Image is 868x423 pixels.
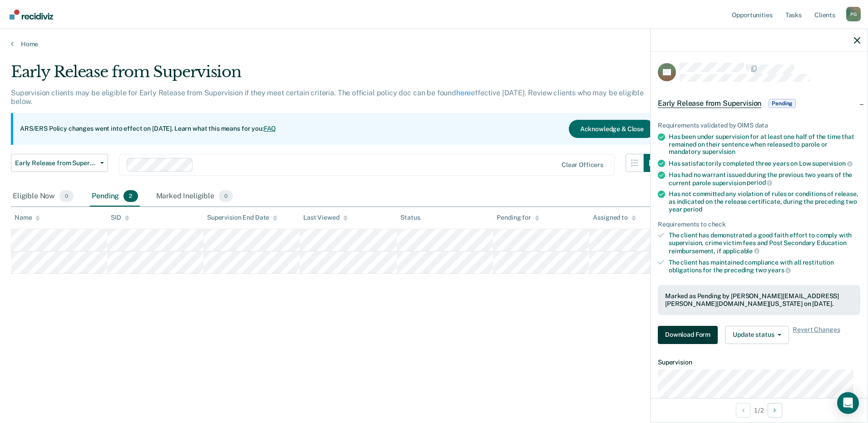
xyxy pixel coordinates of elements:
a: here [456,89,471,97]
span: period [683,206,702,213]
div: The client has maintained compliance with all restitution obligations for the preceding two [669,259,860,274]
span: applicable [723,247,759,255]
div: Open Intercom Messenger [837,392,859,414]
span: Early Release from Supervision [15,159,97,167]
div: Eligible Now [11,187,75,207]
div: Has had no warrant issued during the previous two years of the current parole supervision [669,171,860,187]
div: Name [15,214,40,221]
div: Marked Ineligible [154,187,235,207]
button: Download Form [658,326,718,344]
div: Has not committed any violation of rules or conditions of release, as indicated on the release ce... [669,190,860,213]
span: 0 [219,190,233,202]
div: Marked as Pending by [PERSON_NAME][EMAIL_ADDRESS][PERSON_NAME][DOMAIN_NAME][US_STATE] on [DATE]. [665,292,853,308]
div: Early Release from SupervisionPending [651,89,868,118]
div: Has been under supervision for at least one half of the time that remained on their sentence when... [669,133,860,156]
button: Profile dropdown button [846,7,861,21]
div: Assigned to [593,214,636,221]
div: Last Viewed [303,214,347,221]
div: Pending [90,187,139,207]
div: Has satisfactorily completed three years on Low [669,159,860,167]
div: Pending for [497,214,539,221]
span: period [747,179,772,186]
div: Requirements validated by OIMS data [658,122,860,129]
button: Next Opportunity [768,403,782,418]
p: Supervision clients may be eligible for Early Release from Supervision if they meet certain crite... [11,89,644,106]
div: Status [400,214,420,221]
span: 0 [59,190,74,202]
div: Requirements to check [658,221,860,228]
div: The client has demonstrated a good faith effort to comply with supervision, crime victim fees and... [669,231,860,255]
div: Early Release from Supervision [11,63,662,89]
span: 2 [123,190,138,202]
span: Early Release from Supervision [658,99,761,108]
span: supervision [812,160,852,167]
dt: Supervision [658,359,860,366]
span: supervision [702,148,735,155]
a: Home [11,40,857,48]
button: Acknowledge & Close [569,120,655,138]
a: Navigate to form link [658,326,721,344]
span: years [768,266,791,274]
img: Recidiviz [10,10,53,20]
a: FAQ [264,125,276,132]
div: P G [846,7,861,21]
div: Supervision End Date [207,214,277,221]
div: 1 / 2 [651,398,868,422]
span: Pending [769,99,796,108]
p: ARS/ERS Policy changes went into effect on [DATE]. Learn what this means for you: [20,124,276,133]
button: Update status [725,326,789,344]
span: Revert Changes [793,326,840,344]
div: SID [111,214,129,221]
button: Previous Opportunity [736,403,750,418]
div: Clear officers [562,161,603,169]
